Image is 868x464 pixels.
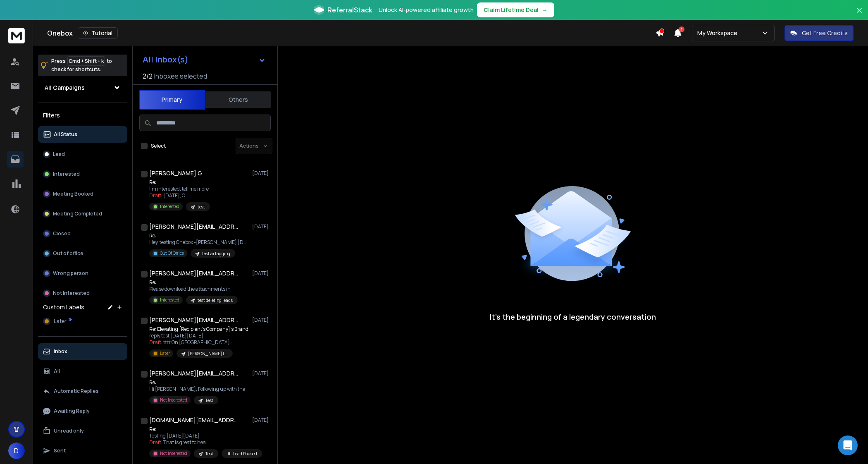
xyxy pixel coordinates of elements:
[149,192,162,199] span: Draft:
[38,442,127,459] button: Sent
[163,192,188,199] span: [DATE], O ...
[38,363,127,380] button: All
[54,318,67,325] span: Later
[8,442,25,459] button: D
[160,297,179,303] p: Interested
[149,316,240,324] h1: [PERSON_NAME][EMAIL_ADDRESS][DOMAIN_NAME]
[38,186,127,202] button: Meeting Booked
[54,447,66,454] p: Sent
[38,423,127,439] button: Unread only
[38,166,127,182] button: Interested
[252,270,271,277] p: [DATE]
[838,435,858,455] div: Open Intercom Messenger
[149,386,245,392] p: Hi [PERSON_NAME], Following up with the
[54,408,90,414] p: Awaiting Reply
[379,6,474,14] p: Unlock AI-powered affiliate growth
[149,379,245,386] p: Re:
[160,203,179,210] p: Interested
[78,27,118,39] button: Tutorial
[38,146,127,163] button: Lead
[149,232,248,239] p: Re:
[149,179,210,186] p: Re:
[54,388,99,395] p: Automatic Replies
[785,25,854,41] button: Get Free Credits
[53,191,93,197] p: Meeting Booked
[149,286,238,292] p: Please download the attachments in
[143,71,153,81] span: 2 / 2
[38,126,127,143] button: All Status
[54,131,77,138] p: All Status
[139,90,205,110] button: Primary
[327,5,372,15] span: ReferralStack
[149,433,248,439] p: Testing [DATE][DATE]
[38,285,127,301] button: Not Interested
[252,170,271,177] p: [DATE]
[854,5,865,25] button: Close banner
[38,206,127,222] button: Meeting Completed
[53,270,88,277] p: Wrong person
[149,416,240,424] h1: [DOMAIN_NAME][EMAIL_ADDRESS][DOMAIN_NAME]
[53,230,71,237] p: Closed
[252,417,271,423] p: [DATE]
[38,245,127,262] button: Out of office
[205,91,271,109] button: Others
[160,250,184,256] p: Out Of Office
[38,403,127,419] button: Awaiting Reply
[490,311,656,323] p: It’s the beginning of a legendary conversation
[160,350,170,356] p: Later
[149,326,248,332] p: Re: Elevating [Recipient's Company]'s Brand
[205,451,213,457] p: Test
[163,339,234,346] span: tttt On [GEOGRAPHIC_DATA] ...
[198,297,233,304] p: test deleting leads
[53,171,80,177] p: Interested
[38,265,127,282] button: Wrong person
[160,450,187,457] p: Not Interested
[477,2,554,17] button: Claim Lifetime Deal→
[149,426,248,433] p: Re:
[45,84,85,92] h1: All Campaigns
[149,269,240,277] h1: [PERSON_NAME][EMAIL_ADDRESS][DOMAIN_NAME] +1
[47,27,656,39] div: Onebox
[149,279,238,286] p: Re:
[54,428,84,434] p: Unread only
[38,383,127,399] button: Automatic Replies
[54,368,60,375] p: All
[202,251,230,257] p: test ai tagging
[233,451,257,457] p: Lead Paused
[252,317,271,323] p: [DATE]
[188,351,228,357] p: [PERSON_NAME] test
[163,439,210,446] span: That is great to hea ...
[53,151,65,158] p: Lead
[38,79,127,96] button: All Campaigns
[38,225,127,242] button: Closed
[151,143,166,149] label: Select
[143,55,188,64] h1: All Inbox(s)
[54,348,67,355] p: Inbox
[802,29,848,37] p: Get Free Credits
[53,210,102,217] p: Meeting Completed
[679,26,684,32] span: 1
[38,110,127,121] h3: Filters
[149,169,202,177] h1: [PERSON_NAME] G
[542,6,548,14] span: →
[149,222,240,231] h1: [PERSON_NAME][EMAIL_ADDRESS][DOMAIN_NAME] +1
[38,343,127,360] button: Inbox
[149,339,162,346] span: Draft:
[252,370,271,377] p: [DATE]
[160,397,187,403] p: Not Interested
[43,303,84,311] h3: Custom Labels
[149,332,248,339] p: reply test [DATE][DATE],
[149,186,210,192] p: I’m interested, tell me more
[205,397,213,404] p: Test
[149,239,248,246] p: Hey, testing Onebox -[PERSON_NAME] [DATE], Apr
[67,56,105,66] span: Cmd + Shift + k
[198,204,205,210] p: test
[154,71,207,81] h3: Inboxes selected
[51,57,112,74] p: Press to check for shortcuts.
[252,223,271,230] p: [DATE]
[149,439,162,446] span: Draft:
[136,51,272,68] button: All Inbox(s)
[149,369,240,378] h1: [PERSON_NAME][EMAIL_ADDRESS][DOMAIN_NAME]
